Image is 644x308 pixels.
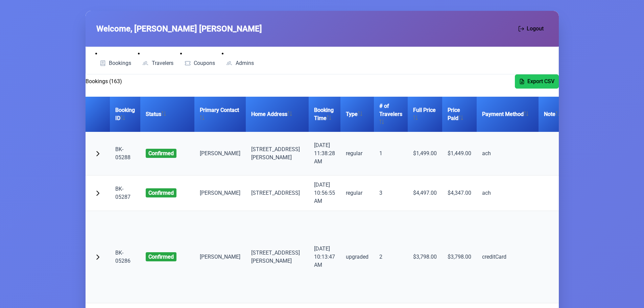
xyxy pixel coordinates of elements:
[180,58,219,69] a: Coupons
[95,50,136,69] li: Bookings
[408,211,442,303] td: $3,798.00
[477,175,539,211] td: ach
[539,97,574,132] th: Note
[527,77,554,86] span: Export CSV
[408,97,442,132] th: Full Price
[115,250,130,264] a: BK-05286
[152,61,173,66] span: Travelers
[138,50,177,69] li: Travelers
[340,97,374,132] th: Type
[140,97,194,132] th: Status
[194,61,215,66] span: Coupons
[374,211,408,303] td: 2
[374,175,408,211] td: 3
[309,175,340,211] td: [DATE] 10:56:55 AM
[442,132,477,175] td: $1,449.00
[146,149,176,158] span: confirmed
[138,58,177,69] a: Travelers
[222,50,258,69] li: Admins
[110,97,140,132] th: Booking ID
[194,132,246,175] td: [PERSON_NAME]
[194,175,246,211] td: [PERSON_NAME]
[340,132,374,175] td: regular
[109,61,131,66] span: Bookings
[246,211,309,303] td: [STREET_ADDRESS] [PERSON_NAME]
[442,211,477,303] td: $3,798.00
[442,175,477,211] td: $4,347.00
[374,132,408,175] td: 1
[246,175,309,211] td: [STREET_ADDRESS]
[246,97,309,132] th: Home Address
[515,74,559,89] button: Export CSV
[96,23,262,35] span: Welcome, [PERSON_NAME] [PERSON_NAME]
[527,25,544,33] span: Logout
[340,211,374,303] td: upgraded
[442,97,477,132] th: Price Paid
[194,97,246,132] th: Primary Contact
[340,175,374,211] td: regular
[236,61,254,66] span: Admins
[180,50,219,69] li: Coupons
[309,211,340,303] td: [DATE] 10:13:47 AM
[86,77,122,86] h2: Bookings (163)
[514,22,548,36] button: Logout
[246,132,309,175] td: [STREET_ADDRESS][PERSON_NAME]
[194,211,246,303] td: [PERSON_NAME]
[146,188,176,197] span: confirmed
[309,132,340,175] td: [DATE] 11:38:28 AM
[477,132,539,175] td: ach
[146,252,176,261] span: confirmed
[309,97,340,132] th: Booking Time
[222,58,258,69] a: Admins
[477,97,539,132] th: Payment Method
[374,97,408,132] th: # of Travelers
[115,146,130,161] a: BK-05288
[477,211,539,303] td: creditCard
[408,132,442,175] td: $1,499.00
[408,175,442,211] td: $4,497.00
[115,186,130,200] a: BK-05287
[95,58,136,69] a: Bookings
